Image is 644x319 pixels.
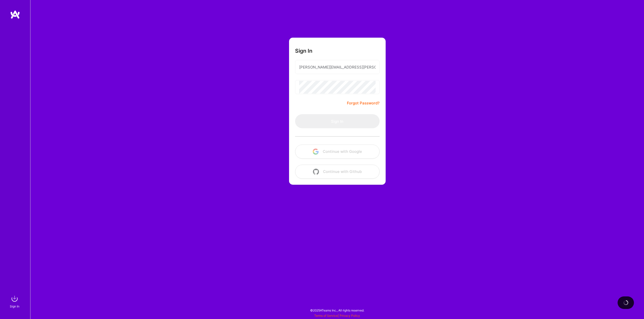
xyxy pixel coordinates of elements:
[10,304,19,309] div: Sign In
[10,10,20,19] img: logo
[314,314,338,317] a: Terms of Service
[314,314,360,317] span: |
[11,294,20,309] a: sign inSign In
[299,61,376,74] input: Email...
[295,145,380,159] button: Continue with Google
[313,169,319,175] img: icon
[10,294,20,304] img: sign in
[340,314,360,317] a: Privacy Policy
[347,100,380,106] a: Forgot Password?
[295,114,380,128] button: Sign In
[30,304,644,316] div: © 2025 ATeams Inc., All rights reserved.
[313,149,319,155] img: icon
[295,165,380,179] button: Continue with Github
[295,48,312,54] h3: Sign In
[623,300,628,305] img: loading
